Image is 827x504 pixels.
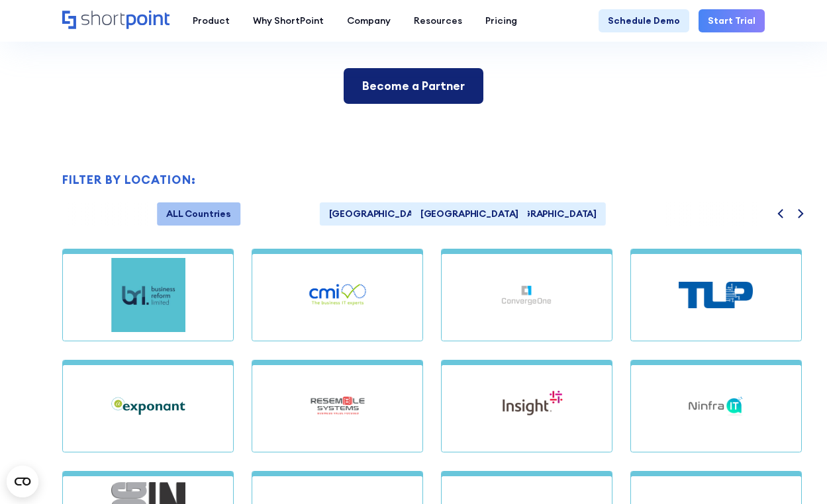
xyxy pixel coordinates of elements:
img: Business Reform Limited [111,258,185,332]
button: Previous [769,202,793,227]
img: True Lane Projects [679,282,753,308]
img: Exponant [111,397,185,415]
div: Why ShortPoint [253,14,324,28]
a: [GEOGRAPHIC_DATA] [320,202,437,226]
a: ALL Countries [157,202,240,226]
button: Next [788,202,811,227]
div: Company [347,14,391,28]
img: Insight [489,384,563,428]
div: Product [193,14,230,28]
iframe: Chat Widget [761,441,827,504]
h2: Filter by location: [62,173,196,186]
a: Resources [403,9,474,32]
div: Become a Partner [362,77,465,95]
a: [GEOGRAPHIC_DATA] [411,202,528,226]
a: Product [181,9,242,32]
div: Resources [414,14,462,28]
a: [GEOGRAPHIC_DATA] [489,202,606,226]
img: Ninfra IT Solutions [679,369,753,443]
a: Why ShortPoint [242,9,336,32]
a: Pricing [474,9,529,32]
img: ConvergeOne [489,280,563,310]
div: Pricing [485,14,517,28]
a: Home [62,11,170,30]
a: Become a Partner [344,68,483,104]
a: Company [336,9,403,32]
a: Start Trial [699,9,765,32]
button: Open CMP widget [7,466,38,497]
img: Resemble Systems [301,380,375,432]
a: Schedule Demo [599,9,689,32]
img: CMI [301,274,375,315]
